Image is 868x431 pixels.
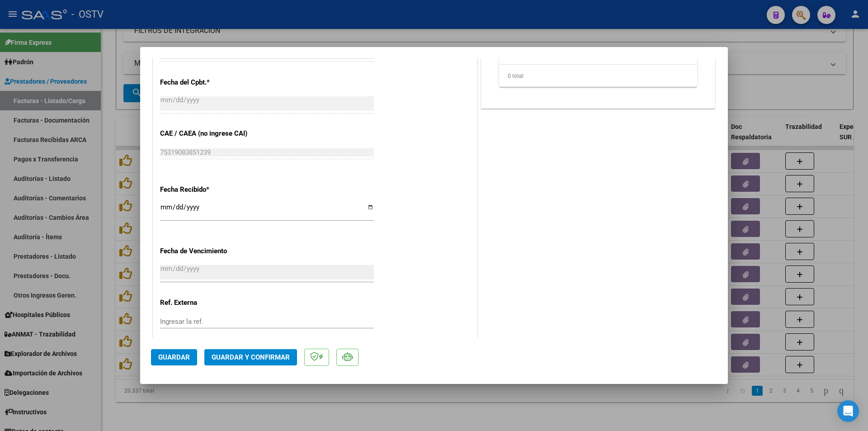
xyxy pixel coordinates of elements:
p: CAE / CAEA (no ingrese CAI) [160,128,253,139]
div: Open Intercom Messenger [837,400,859,422]
p: Fecha Recibido [160,185,253,195]
button: Guardar y Confirmar [204,349,297,365]
span: Guardar [158,353,190,361]
p: Fecha del Cpbt. [160,77,253,88]
p: Fecha de Vencimiento [160,246,253,256]
button: Guardar [151,349,197,365]
div: 0 total [499,65,697,87]
span: Guardar y Confirmar [212,353,290,361]
p: Ref. Externa [160,298,253,308]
